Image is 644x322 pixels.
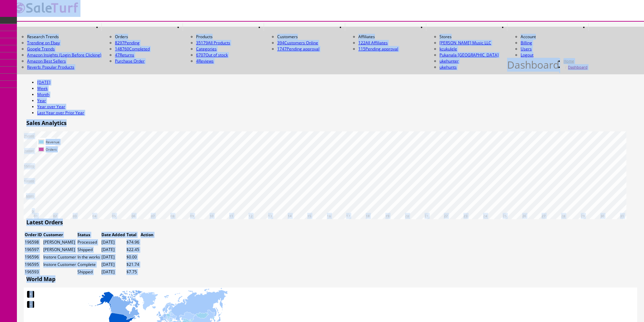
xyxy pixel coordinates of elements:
td: $0.00 [126,254,140,261]
td: $22.45 [126,246,140,253]
td: [DATE] [101,239,125,246]
a: 394Customers Online [277,40,318,46]
a: 115Pending approval [358,46,398,52]
a: Amazon Insights (Login Before Clicking) [27,52,101,58]
a: 4Reviews [196,58,214,64]
li: Products [196,34,264,40]
a: Home [564,58,574,64]
li: Research Trends [27,34,101,40]
a: Trending on Ebay [27,40,101,46]
span: 148760 [115,46,129,52]
td: Date Added [101,231,125,238]
td: Total [126,231,140,238]
td: 196595 [24,261,42,268]
a: Last Year over Prior Year [37,110,84,116]
a: 47Returns [115,52,134,58]
a: Amazon Best Sellers [27,58,101,64]
a: HELP [588,23,599,31]
a: 148760Completed [115,46,150,52]
td: [PERSON_NAME] [43,246,76,253]
td: Shipped [77,246,100,253]
td: $21.74 [126,261,140,268]
td: Orders [45,146,60,153]
td: [DATE] [101,269,125,275]
td: Instore Customer [43,254,76,261]
td: $7.75 [126,269,140,275]
a: Year [37,98,46,103]
a: Month [37,92,49,97]
li: Account [521,34,588,40]
a: Google Trends [27,46,101,52]
td: 196593 [24,269,42,275]
td: [DATE] [101,261,125,268]
h3: Latest Orders [24,219,63,225]
a: 6707Out of stock [196,52,228,58]
h3: Sales Analytics [24,120,67,126]
td: Complete [77,261,100,268]
li: Orders [115,34,183,40]
td: Action [140,231,154,238]
span: 47 [115,52,120,58]
a: Year over Year [37,104,65,109]
td: 196597 [24,246,42,253]
span: 122 [358,40,365,46]
td: 196598 [24,239,42,246]
h1: Dashboard [507,62,559,68]
li: Customers [277,34,345,40]
div: − [27,301,34,308]
a: Logout [521,52,533,58]
a: 8297Pending [115,40,183,46]
td: Customer [43,231,76,238]
li: Stores [439,34,507,40]
a: Purchase Order [115,58,145,64]
a: 122All Affiliates [358,40,388,46]
li: Affiliates [358,34,426,40]
span: 8297 [115,40,124,46]
a: Reverb: Popular Products [27,64,101,70]
span: 6707 [196,52,206,58]
a: [PERSON_NAME] Music LLC [439,40,491,46]
a: ukehunter [439,58,459,64]
a: 1747Pending approval [277,46,319,52]
td: [DATE] [101,254,125,261]
span: 394 [277,40,284,46]
a: [DATE] [37,79,50,85]
a: kcukulele [439,46,457,52]
td: Processed [77,239,100,246]
td: [PERSON_NAME] [43,239,76,246]
a: 35179All Products [196,40,230,46]
a: Categories [196,46,217,52]
td: Order ID [24,231,42,238]
div: + [27,291,34,298]
a: Dashboard [568,65,588,70]
td: In the works [77,254,100,261]
td: Revenue [45,139,60,145]
h3: World Map [24,276,55,282]
td: 196596 [24,254,42,261]
td: $74.96 [126,239,140,246]
a: Week [37,85,48,91]
a: Users [521,46,532,52]
td: Instore Customer [43,261,76,268]
a: Billing [521,40,532,46]
td: Status [77,231,100,238]
span: 115 [358,46,365,52]
span: 1747 [277,46,287,52]
a: Pukanala [GEOGRAPHIC_DATA] [439,52,499,58]
td: [DATE] [101,246,125,253]
span: 35179 [196,40,208,46]
a: ukehunts [439,64,457,70]
td: Shipped [77,269,100,275]
span: 4 [196,58,198,64]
